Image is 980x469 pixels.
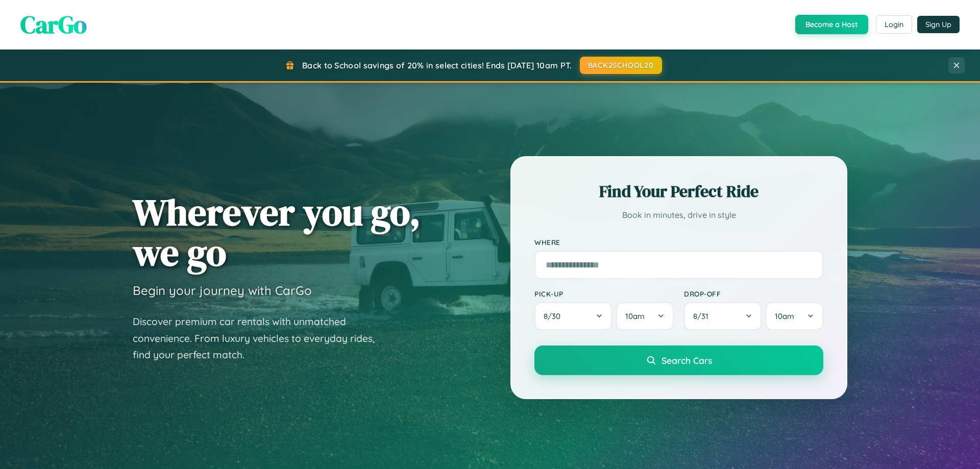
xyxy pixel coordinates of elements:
span: CarGo [20,8,87,41]
span: 10am [625,311,645,321]
label: Pick-up [534,289,674,298]
button: Login [876,15,912,34]
span: 8 / 31 [693,311,714,321]
label: Drop-off [684,289,823,298]
span: 10am [775,311,794,321]
button: 10am [766,302,823,330]
h1: Wherever you go, we go [133,192,421,273]
span: Back to School savings of 20% in select cities! Ends [DATE] 10am PT. [302,60,572,70]
label: Where [534,238,823,246]
span: Search Cars [661,355,712,366]
span: 8 / 30 [544,311,566,321]
h3: Begin your journey with CarGo [133,283,312,298]
h2: Find Your Perfect Ride [534,180,823,203]
button: Search Cars [534,345,823,375]
p: Discover premium car rentals with unmatched convenience. From luxury vehicles to everyday rides, ... [133,313,388,363]
button: BACK2SCHOOL20 [580,57,662,74]
p: Book in minutes, drive in style [534,208,823,223]
button: Become a Host [795,15,868,34]
button: Sign Up [917,16,960,33]
button: 8/31 [684,302,762,330]
button: 10am [616,302,674,330]
button: 8/30 [534,302,612,330]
